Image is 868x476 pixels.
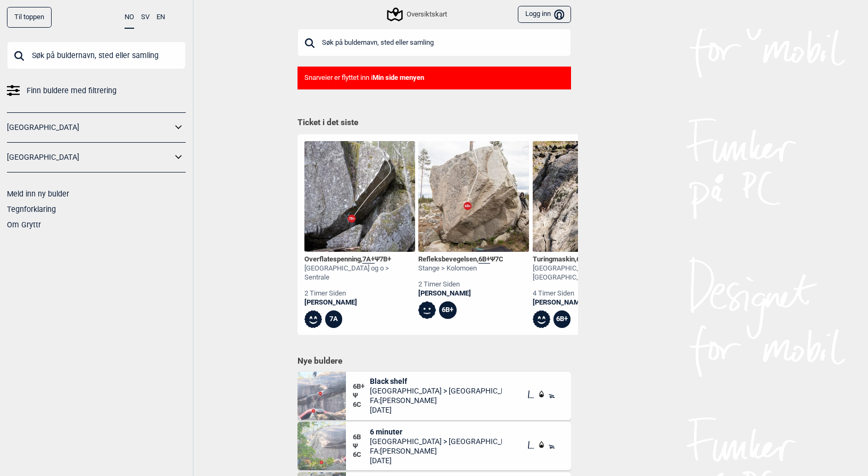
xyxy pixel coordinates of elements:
[7,190,69,198] a: Meld inn ny bulder
[7,42,186,69] input: Søk på buldernavn, sted eller samling
[304,298,415,307] a: [PERSON_NAME]
[533,255,643,264] div: Turingmaskin ,
[297,117,571,129] h1: Ticket i det siste
[533,141,643,252] img: Turingmaskin
[353,433,370,442] span: 6B
[7,220,41,229] a: Om Gryttr
[353,450,370,459] span: 6C
[370,427,502,437] span: 6 minuter
[370,446,502,456] span: FA: [PERSON_NAME]
[7,120,172,135] a: [GEOGRAPHIC_DATA]
[304,264,415,282] div: [GEOGRAPHIC_DATA] og o > Sentrale
[7,7,52,28] div: Til toppen
[297,67,571,89] div: Snarveier er flyttet inn i
[418,141,529,252] img: Refleksbevegelsen
[141,7,150,28] button: SV
[495,255,503,263] span: 7C
[27,83,117,99] span: Finn buldere med filtrering
[7,150,172,165] a: [GEOGRAPHIC_DATA]
[297,372,346,420] img: Black shelf
[297,356,571,366] h1: Nye buldere
[370,456,502,465] span: [DATE]
[518,6,571,23] button: Logg inn
[418,264,503,273] div: Stange > Kolomoen
[125,7,134,29] button: NO
[370,396,502,405] span: FA: [PERSON_NAME]
[533,264,643,282] div: [GEOGRAPHIC_DATA] og o > [GEOGRAPHIC_DATA]
[353,427,370,466] div: Ψ
[362,255,375,264] span: 7A+
[353,382,370,391] span: 6B+
[370,437,502,446] span: [GEOGRAPHIC_DATA] > [GEOGRAPHIC_DATA]
[353,400,370,409] span: 6C
[576,255,588,263] span: 6B+
[297,422,346,470] img: 6 minuter
[553,310,571,328] div: 6B+
[297,29,571,56] input: Søk på buldernavn, sted eller samling
[533,298,643,307] a: [PERSON_NAME]
[304,141,415,252] img: Overflatespenning SS 200330
[418,280,503,289] div: 2 timer siden
[353,376,370,415] div: Ψ
[325,310,343,328] div: 7A
[388,8,447,21] div: Oversiktskart
[370,376,502,386] span: Black shelf
[156,7,165,28] button: EN
[478,255,490,264] span: 6B+
[370,405,502,415] span: [DATE]
[533,289,643,298] div: 4 timer siden
[373,73,424,81] b: Min side menyen
[418,289,503,298] a: [PERSON_NAME]
[379,255,391,263] span: 7B+
[439,301,457,319] div: 6B+
[304,289,415,298] div: 2 timer siden
[418,255,503,264] div: Refleksbevegelsen , Ψ
[297,372,571,420] div: Black shelf6B+Ψ6CBlack shelf[GEOGRAPHIC_DATA] > [GEOGRAPHIC_DATA]FA:[PERSON_NAME][DATE]
[297,422,571,470] div: 6 minuter6BΨ6C6 minuter[GEOGRAPHIC_DATA] > [GEOGRAPHIC_DATA]FA:[PERSON_NAME][DATE]
[7,205,56,214] a: Tegnforklaring
[304,255,415,264] div: Overflatespenning , Ψ
[7,83,186,99] a: Finn buldere med filtrering
[370,386,502,396] span: [GEOGRAPHIC_DATA] > [GEOGRAPHIC_DATA]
